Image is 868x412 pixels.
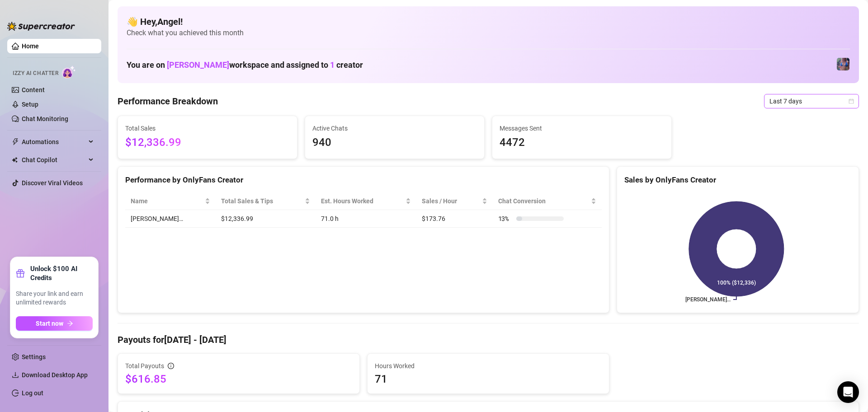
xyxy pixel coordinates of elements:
span: 1 [330,60,335,70]
span: 940 [312,134,477,151]
h4: Payouts for [DATE] - [DATE] [118,333,859,346]
span: Messages Sent [500,123,664,133]
a: Home [22,42,39,50]
text: [PERSON_NAME]… [685,296,731,303]
img: logo-BBDzfeDw.svg [7,22,75,31]
span: Share your link and earn unlimited rewards [16,290,93,307]
img: Chat Copilot [12,157,18,163]
span: $12,336.99 [125,134,290,151]
span: Chat Conversion [498,196,589,206]
th: Name [125,192,216,210]
td: [PERSON_NAME]… [125,210,216,228]
span: 71 [375,372,602,386]
a: Discover Viral Videos [22,179,83,187]
th: Sales / Hour [416,192,493,210]
span: Chat Copilot [22,153,86,167]
span: Izzy AI Chatter [13,69,58,78]
span: thunderbolt [12,138,19,145]
span: 4472 [500,134,664,151]
td: 71.0 h [316,210,416,228]
span: Name [131,196,203,206]
span: Start now [36,320,63,327]
td: $173.76 [416,210,493,228]
img: Jaylie [837,58,849,70]
img: AI Chatter [62,66,76,79]
span: 13 % [498,214,513,224]
span: Total Sales & Tips [221,196,303,206]
a: Settings [22,353,46,360]
h4: Performance Breakdown [118,95,218,108]
span: info-circle [168,363,174,369]
span: Sales / Hour [422,196,480,206]
span: $616.85 [125,372,352,386]
th: Total Sales & Tips [216,192,316,210]
span: Total Sales [125,123,290,133]
span: [PERSON_NAME] [167,60,229,70]
span: gift [16,269,25,278]
td: $12,336.99 [216,210,316,228]
a: Content [22,86,45,94]
span: Total Payouts [125,361,164,371]
span: arrow-right [67,320,73,327]
span: Active Chats [312,123,477,133]
h1: You are on workspace and assigned to creator [127,60,363,70]
span: Automations [22,135,86,149]
a: Setup [22,101,38,108]
th: Chat Conversion [493,192,602,210]
span: calendar [849,98,854,104]
span: Download Desktop App [22,371,88,379]
span: Check what you achieved this month [127,28,850,38]
div: Performance by OnlyFans Creator [125,174,602,186]
h4: 👋 Hey, Angel ! [127,15,850,28]
a: Chat Monitoring [22,115,68,122]
span: Hours Worked [375,361,602,371]
span: download [12,371,19,379]
strong: Unlock $100 AI Credits [30,264,93,282]
div: Sales by OnlyFans Creator [624,174,851,186]
span: Last 7 days [769,94,854,108]
div: Open Intercom Messenger [837,381,859,403]
button: Start nowarrow-right [16,316,93,331]
div: Est. Hours Worked [321,196,404,206]
a: Log out [22,389,43,397]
